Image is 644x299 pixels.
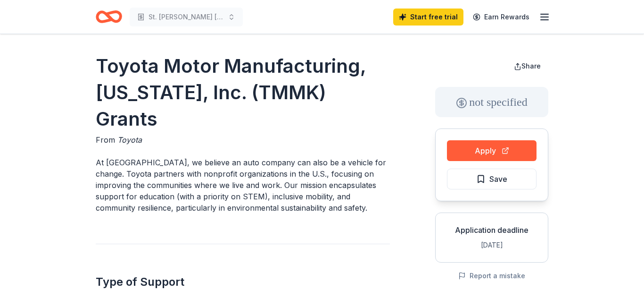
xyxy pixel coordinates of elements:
span: Share [521,62,541,70]
span: St. [PERSON_NAME] [DEMOGRAPHIC_DATA] Academy 'Come Together' Auction [149,11,224,23]
button: Save [447,169,537,189]
div: not specified [435,87,548,117]
div: [DATE] [443,239,540,251]
a: Start free trial [393,9,463,26]
h2: Type of Support [96,274,390,290]
h1: Toyota Motor Manufacturing, [US_STATE], Inc. (TMMK) Grants [96,53,390,132]
p: At [GEOGRAPHIC_DATA], we believe an auto company can also be a vehicle for change. Toyota partner... [96,157,390,214]
span: Save [489,173,507,185]
button: Share [506,57,548,76]
a: Home [96,6,122,28]
span: Toyota [117,135,142,145]
button: Report a mistake [458,270,525,282]
a: Earn Rewards [467,9,535,26]
button: St. [PERSON_NAME] [DEMOGRAPHIC_DATA] Academy 'Come Together' Auction [130,8,243,26]
div: Application deadline [443,224,540,236]
button: Apply [447,140,537,161]
div: From [96,134,390,145]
